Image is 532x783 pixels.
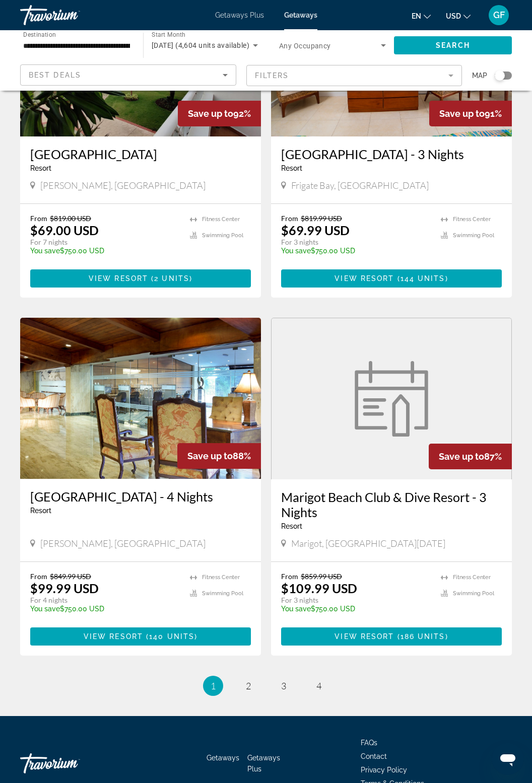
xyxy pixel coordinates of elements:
[284,11,317,19] span: Getaways
[152,31,185,38] span: Start Month
[29,69,228,81] mat-select: Sort by
[281,605,431,613] p: $750.00 USD
[429,444,512,469] div: 87%
[453,590,494,597] span: Swimming Pool
[394,274,448,282] span: ( )
[30,507,51,515] span: Resort
[246,64,462,87] button: Filter
[279,42,331,50] span: Any Occupancy
[143,632,197,640] span: ( )
[202,590,243,597] span: Swimming Pool
[30,572,47,581] span: From
[281,247,431,255] p: $750.00 USD
[335,274,394,282] span: View Resort
[349,361,434,437] img: week.svg
[50,214,91,223] span: $819.00 USD
[281,627,502,646] button: View Resort(186 units)
[30,247,180,255] p: $750.00 USD
[178,101,261,126] div: 92%
[177,443,261,469] div: 88%
[439,108,485,119] span: Save up to
[281,680,286,691] span: 3
[361,766,407,774] span: Privacy Policy
[211,680,216,691] span: 1
[20,2,121,28] a: Travorium
[281,238,431,247] p: For 3 nights
[207,754,239,762] a: Getaways
[152,41,249,49] span: [DATE] (4,604 units available)
[202,232,243,239] span: Swimming Pool
[30,596,180,605] p: For 4 nights
[412,12,421,20] span: en
[50,572,91,581] span: $849.99 USD
[436,41,470,49] span: Search
[30,238,180,247] p: For 7 nights
[281,214,298,223] span: From
[188,108,233,119] span: Save up to
[281,489,502,520] a: Marigot Beach Club & Dive Resort - 3 Nights
[30,147,251,162] a: [GEOGRAPHIC_DATA]
[30,164,51,172] span: Resort
[401,274,445,282] span: 144 units
[281,581,357,596] p: $109.99 USD
[40,180,206,191] span: [PERSON_NAME], [GEOGRAPHIC_DATA]
[30,247,60,255] span: You save
[30,269,251,288] button: View Resort(2 units)
[361,752,387,760] a: Contact
[246,680,251,691] span: 2
[40,538,206,549] span: [PERSON_NAME], [GEOGRAPHIC_DATA]
[401,632,445,640] span: 186 units
[202,574,240,581] span: Fitness Center
[281,572,298,581] span: From
[30,627,251,646] button: View Resort(140 units)
[335,632,394,640] span: View Resort
[23,31,56,38] span: Destination
[89,274,148,282] span: View Resort
[453,232,494,239] span: Swimming Pool
[187,451,233,461] span: Save up to
[281,269,502,288] button: View Resort(144 units)
[281,147,502,162] a: [GEOGRAPHIC_DATA] - 3 Nights
[394,36,512,54] button: Search
[30,605,60,613] span: You save
[281,164,302,172] span: Resort
[20,748,121,778] a: Travorium
[30,489,251,504] a: [GEOGRAPHIC_DATA] - 4 Nights
[281,247,311,255] span: You save
[361,739,377,747] a: FAQs
[439,451,484,462] span: Save up to
[446,12,461,20] span: USD
[247,754,280,773] a: Getaways Plus
[486,5,512,26] button: User Menu
[202,216,240,223] span: Fitness Center
[84,632,143,640] span: View Resort
[281,522,302,530] span: Resort
[429,101,512,126] div: 91%
[453,216,491,223] span: Fitness Center
[291,538,445,549] span: Marigot, [GEOGRAPHIC_DATA][DATE]
[394,632,448,640] span: ( )
[148,274,192,282] span: ( )
[215,11,264,19] a: Getaways Plus
[30,581,99,596] p: $99.99 USD
[291,180,429,191] span: Frigate Bay, [GEOGRAPHIC_DATA]
[301,572,342,581] span: $859.99 USD
[20,676,512,696] nav: Pagination
[20,318,261,479] img: DS94O01X.jpg
[492,743,524,775] iframe: Button to launch messaging window
[30,214,47,223] span: From
[493,10,505,20] span: GF
[30,605,180,613] p: $750.00 USD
